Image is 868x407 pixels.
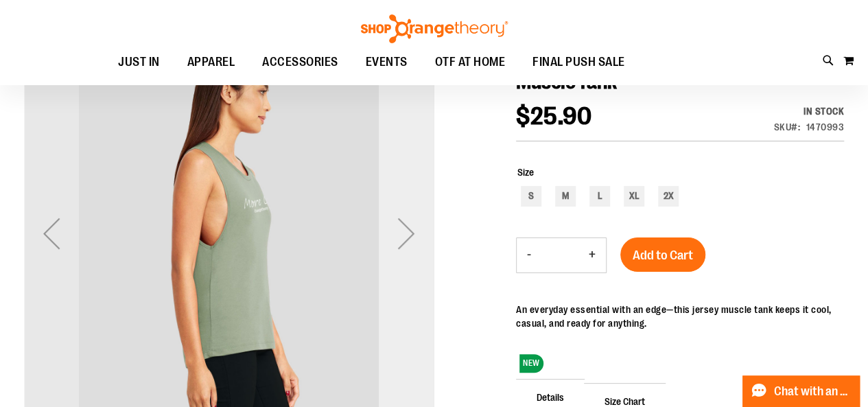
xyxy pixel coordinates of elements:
[555,186,576,207] div: M
[516,70,617,93] span: Muscle Tank
[658,186,679,207] div: 2X
[774,104,845,118] div: In stock
[516,102,591,130] span: $25.90
[118,47,160,78] span: JUST IN
[589,186,610,207] div: L
[516,303,844,330] div: An everyday essential with an edge—this jersey muscle tank keeps it cool, casual, and ready for a...
[248,47,352,78] a: ACCESSORIES
[352,47,421,78] a: EVENTS
[532,47,625,78] span: FINAL PUSH SALE
[104,47,174,78] a: JUST IN
[262,47,338,78] span: ACCESSORIES
[187,47,235,78] span: APPAREL
[774,121,801,132] strong: SKU
[517,167,534,178] span: Size
[742,375,860,407] button: Chat with an Expert
[633,248,693,263] span: Add to Cart
[541,239,578,272] input: Product quantity
[517,238,541,272] button: Decrease product quantity
[806,120,845,134] div: 1470993
[774,104,845,118] div: Availability
[624,186,644,207] div: XL
[366,47,408,78] span: EVENTS
[359,14,510,43] img: Shop Orangetheory
[174,47,249,78] a: APPAREL
[519,354,543,373] span: NEW
[521,186,541,207] div: S
[435,47,506,78] span: OTF AT HOME
[578,238,606,272] button: Increase product quantity
[620,237,705,272] button: Add to Cart
[774,385,852,398] span: Chat with an Expert
[421,47,519,78] a: OTF AT HOME
[519,47,639,78] a: FINAL PUSH SALE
